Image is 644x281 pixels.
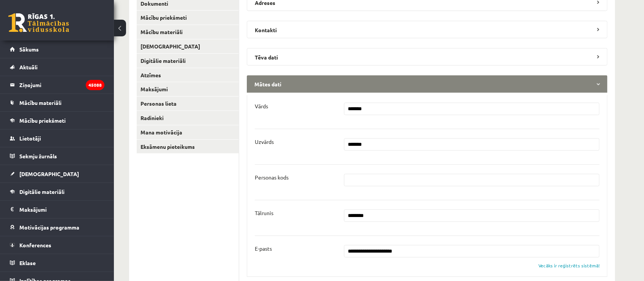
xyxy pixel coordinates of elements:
p: E-pasts [255,245,272,252]
p: Tālrunis [255,209,273,216]
p: Personas kods [255,174,289,181]
a: Eksāmenu pieteikums [137,140,239,154]
a: Motivācijas programma [10,219,104,236]
span: Konferences [19,242,51,248]
a: [DEMOGRAPHIC_DATA] [10,165,104,183]
a: Mācību priekšmeti [137,11,239,25]
a: Rīgas 1. Tālmācības vidusskola [8,13,69,32]
legend: Mātes dati [247,75,608,93]
a: Lietotāji [10,130,104,147]
a: Personas lieta [137,97,239,111]
a: Mana motivācija [137,125,239,139]
a: Radinieki [137,111,239,125]
span: Digitālie materiāli [19,188,65,195]
p: Vārds [255,103,268,109]
a: Sekmju žurnāls [10,147,104,165]
span: Sākums [19,46,39,53]
span: Aktuāli [19,64,38,70]
legend: Maksājumi [19,201,104,218]
span: Mācību priekšmeti [19,117,66,124]
a: Mācību materiāli [137,25,239,39]
span: Eklase [19,259,36,266]
a: Ziņojumi45088 [10,76,104,94]
div: Vecāks ir reģistrēts sistēmā! [538,262,600,269]
a: Eklase [10,254,104,272]
legend: Tēva dati [247,48,608,66]
a: Digitālie materiāli [137,54,239,68]
a: Maksājumi [137,82,239,96]
span: Mācību materiāli [19,99,62,106]
a: Mācību priekšmeti [10,112,104,129]
a: [DEMOGRAPHIC_DATA] [137,39,239,53]
a: Konferences [10,236,104,254]
a: Aktuāli [10,58,104,76]
i: 45088 [86,80,104,90]
a: Digitālie materiāli [10,183,104,200]
a: Sākums [10,41,104,58]
a: Mācību materiāli [10,94,104,111]
span: Lietotāji [19,135,41,142]
a: Maksājumi [10,201,104,218]
span: [DEMOGRAPHIC_DATA] [19,170,79,177]
legend: Ziņojumi [19,76,104,94]
a: Atzīmes [137,68,239,82]
legend: Kontakti [247,21,608,38]
span: Sekmju žurnāls [19,153,57,159]
span: Motivācijas programma [19,224,79,231]
p: Uzvārds [255,138,274,145]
